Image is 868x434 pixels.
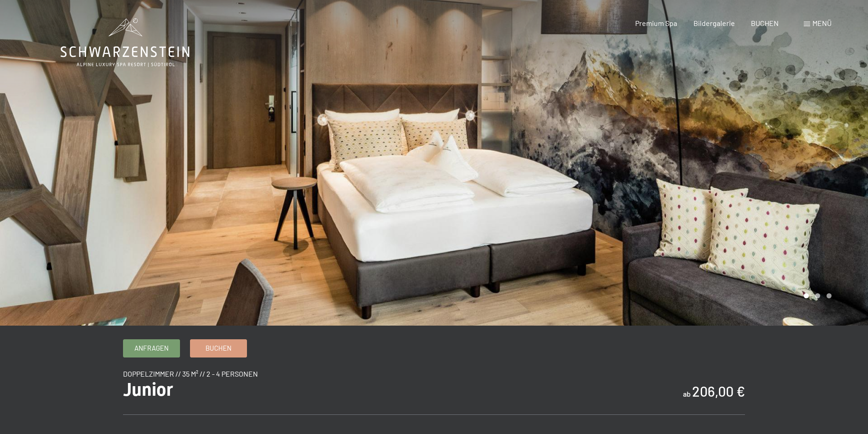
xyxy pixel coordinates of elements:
[683,389,691,398] span: ab
[751,19,779,27] a: BUCHEN
[134,343,169,353] span: Anfragen
[812,19,832,27] span: Menü
[190,340,247,357] a: Buchen
[205,343,231,353] span: Buchen
[123,340,180,357] a: Anfragen
[693,19,735,27] a: Bildergalerie
[635,19,677,27] a: Premium Spa
[123,379,173,400] span: Junior
[692,383,745,399] b: 206,00 €
[123,369,258,378] span: Doppelzimmer // 35 m² // 2 - 4 Personen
